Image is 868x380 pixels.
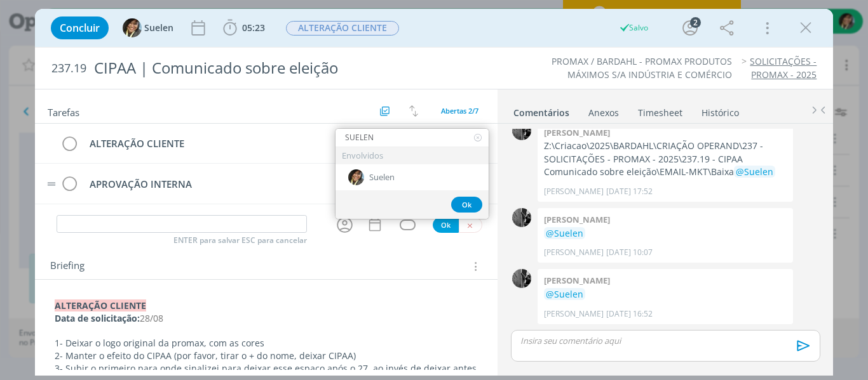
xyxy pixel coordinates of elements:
a: Histórico [701,101,740,119]
input: Buscar usuários [336,129,489,147]
button: Concluir [51,16,109,39]
span: Abertas 2/7 [441,106,478,115]
span: @Suelen [546,288,583,300]
span: 28/08 [140,312,163,324]
span: ENTER para salvar ESC para cancelar [173,235,307,246]
img: S [348,169,364,185]
div: APROVAÇÃO INTERNA [85,176,360,192]
div: Anexos [588,107,619,119]
p: [PERSON_NAME] [544,247,604,258]
p: 1- Deixar o logo original da promax, com as cores [55,337,478,350]
img: P [512,121,531,140]
span: [DATE] 17:52 [606,186,653,197]
img: P [512,269,531,288]
div: 2 [690,17,701,28]
button: 05:23 [220,18,268,38]
span: Suelen [369,173,395,183]
img: S [123,18,142,37]
img: arrow-down-up.svg [409,105,418,117]
a: PROMAX / BARDAHL - PROMAX PRODUTOS MÁXIMOS S/A INDÚSTRIA E COMÉRCIO [552,55,732,80]
div: ALTERAÇÃO CLIENTE [85,136,346,152]
div: Salvo [619,22,649,34]
span: 05:23 [242,22,265,34]
strong: ALTERAÇÃO CLIENTE [55,299,146,311]
span: Suelen [144,23,173,32]
a: SOLICITAÇÕES - PROMAX - 2025 [750,55,817,80]
div: dialog [35,9,834,376]
a: Timesheet [637,101,683,119]
strong: Data de solicitação: [55,312,140,324]
img: drag-icon.svg [47,182,56,186]
span: [DATE] 10:07 [606,247,653,258]
button: Ok [433,217,459,233]
span: Briefing [50,258,85,275]
span: Concluir [60,23,100,33]
p: Z:\Criacao\2025\BARDAHL\CRIAÇÃO OPERAND\237 - SOLICITAÇÕES - PROMAX - 2025\237.19 - CIPAA Comunic... [544,140,787,178]
button: SSuelen [123,18,173,37]
span: ALTERAÇÃO CLIENTE [286,21,399,36]
span: @Suelen [546,227,583,239]
img: P [512,208,531,227]
b: [PERSON_NAME] [544,275,610,286]
div: Envolvidos [336,147,489,164]
div: CIPAA | Comunicado sobre eleição [89,53,492,84]
button: 2 [680,18,700,38]
span: Tarefas [48,103,79,119]
button: ALTERAÇÃO CLIENTE [285,20,400,36]
p: [PERSON_NAME] [544,186,604,197]
span: [DATE] 16:52 [606,308,653,320]
b: [PERSON_NAME] [544,127,610,138]
p: [PERSON_NAME] [544,308,604,320]
span: 237.19 [51,62,86,75]
b: [PERSON_NAME] [544,214,610,225]
a: Comentários [513,101,570,119]
button: Ok [451,197,482,213]
p: 2- Manter o efeito do CIPAA (por favor, tirar o + do nome, deixar CIPAA) [55,350,478,362]
span: @Suelen [736,166,773,178]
